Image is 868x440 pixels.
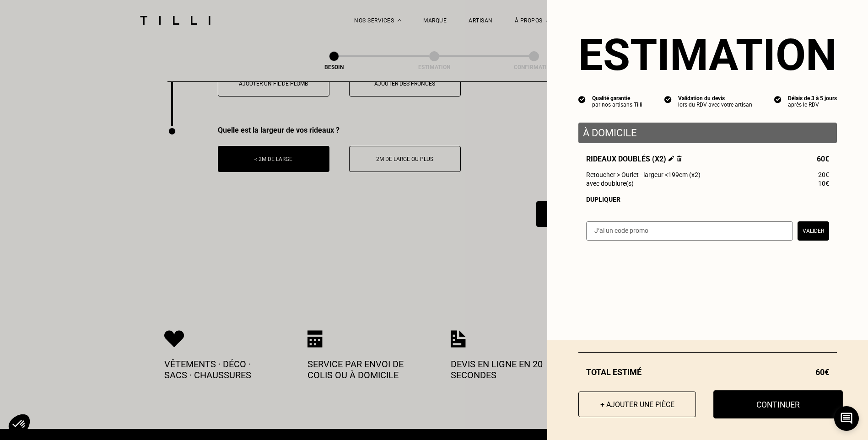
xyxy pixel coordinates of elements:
div: Dupliquer [586,196,829,203]
div: après le RDV [788,102,837,108]
img: icon list info [578,95,586,103]
span: 10€ [818,180,829,187]
span: 60€ [815,367,829,377]
span: 20€ [818,171,829,178]
div: par nos artisans Tilli [592,102,642,108]
div: Total estimé [578,367,837,377]
p: À domicile [583,127,832,139]
span: avec doublure(s) [586,180,634,187]
button: Continuer [713,390,843,419]
div: Délais de 3 à 5 jours [788,95,837,102]
img: Supprimer [677,156,682,161]
button: + Ajouter une pièce [578,392,696,417]
div: lors du RDV avec votre artisan [678,102,752,108]
div: Validation du devis [678,95,752,102]
span: 60€ [817,155,829,163]
img: Éditer [669,156,674,161]
span: Rideaux doublés (x2) [586,155,682,163]
div: Qualité garantie [592,95,642,102]
img: icon list info [774,95,782,103]
button: Valider [798,221,829,241]
section: Estimation [578,29,837,80]
img: icon list info [664,95,672,103]
input: J‘ai un code promo [586,221,793,241]
span: Retoucher > Ourlet - largeur <199cm (x2) [586,171,701,178]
